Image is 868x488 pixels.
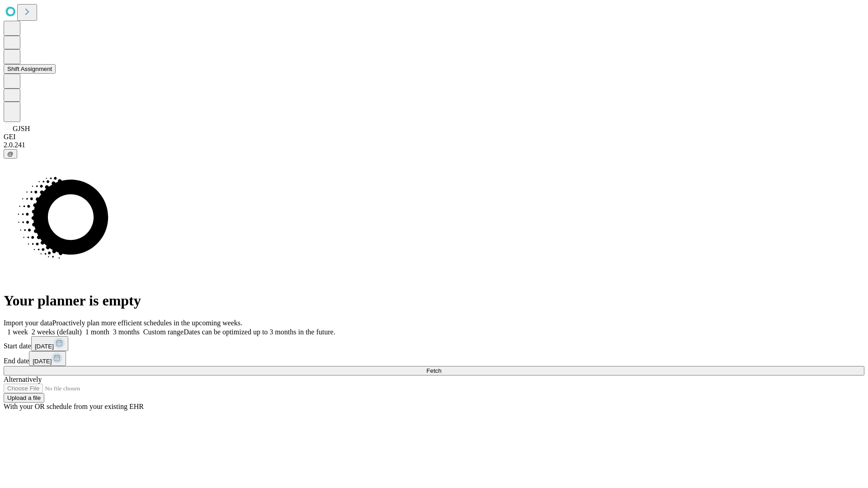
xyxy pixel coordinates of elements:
[32,328,82,336] span: 2 weeks (default)
[4,64,56,74] button: Shift Assignment
[4,366,864,375] button: Fetch
[426,367,441,374] span: Fetch
[31,336,68,351] button: [DATE]
[52,319,242,327] span: Proactively plan more efficient schedules in the upcoming weeks.
[4,351,864,366] div: End date
[7,328,28,336] span: 1 week
[7,150,14,157] span: @
[184,328,335,336] span: Dates can be optimized up to 3 months in the future.
[33,358,52,365] span: [DATE]
[4,403,144,410] span: With your OR schedule from your existing EHR
[113,328,140,336] span: 3 months
[35,343,54,350] span: [DATE]
[85,328,109,336] span: 1 month
[4,149,17,159] button: @
[4,319,52,327] span: Import your data
[4,292,864,309] h1: Your planner is empty
[4,141,864,149] div: 2.0.241
[4,375,42,383] span: Alternatively
[13,125,30,132] span: GJSH
[143,328,184,336] span: Custom range
[4,393,44,403] button: Upload a file
[4,133,864,141] div: GEI
[29,351,66,366] button: [DATE]
[4,336,864,351] div: Start date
